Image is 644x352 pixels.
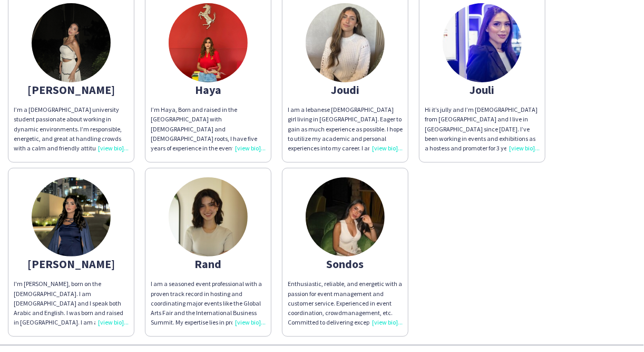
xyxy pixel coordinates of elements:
[306,177,385,256] img: thumb-67fe5c5cc902d.jpeg
[425,85,540,94] div: Jouli
[425,105,540,153] div: Hi it’s jully and I’m [DEMOGRAPHIC_DATA] from [GEOGRAPHIC_DATA] and I live in [GEOGRAPHIC_DATA] s...
[288,279,403,327] div: Enthusiastic, reliable, and energetic with a passion for event management and customer service. E...
[14,259,129,269] div: [PERSON_NAME]
[14,279,129,327] div: I'm [PERSON_NAME], born on the [DEMOGRAPHIC_DATA]. I am [DEMOGRAPHIC_DATA] and I speak both Arabi...
[443,3,522,82] img: thumb-67fcbe4ad7804.jpeg
[288,105,403,153] div: I am a lebanese [DEMOGRAPHIC_DATA] girl living in [GEOGRAPHIC_DATA]. Eager to gain as much experi...
[32,177,111,256] img: thumb-5da1c485-32cd-4b25-95cd-614cbba61769.jpg
[169,3,248,82] img: thumb-e0b6aeba-defb-43ce-be6d-8bcbf59f1e50.jpg
[288,259,403,269] div: Sondos
[32,3,111,82] img: thumb-67f67466-34b0-41a2-96e4-f79257df26a5.jpg
[151,85,266,94] div: Haya
[151,279,266,327] div: I am a seasoned event professional with a proven track record in hosting and coordinating major e...
[151,259,266,269] div: Rand
[306,3,385,82] img: thumb-6630f58990371.jpeg
[14,105,129,153] div: I’m a [DEMOGRAPHIC_DATA] university student passionate about working in dynamic environments. I’m...
[14,85,129,94] div: [PERSON_NAME]
[288,85,403,94] div: Joudi
[169,177,248,256] img: thumb-68d2b6e376a60.jpeg
[151,105,266,153] div: I’m Haya, Born and raised in the [GEOGRAPHIC_DATA] with [DEMOGRAPHIC_DATA] and [DEMOGRAPHIC_DATA]...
